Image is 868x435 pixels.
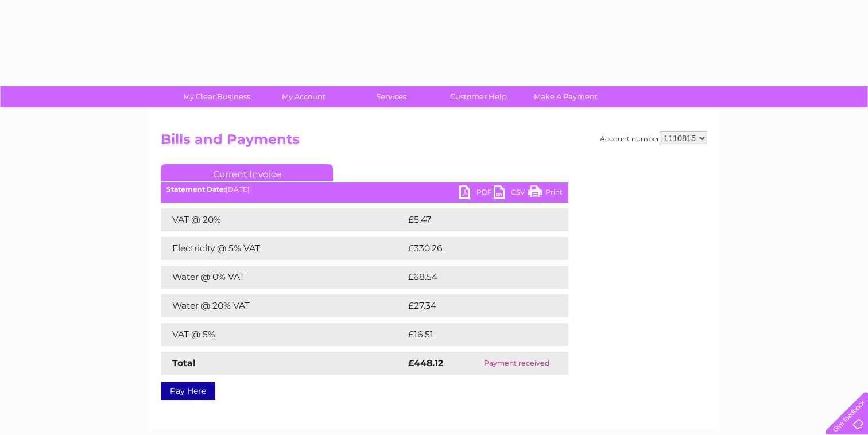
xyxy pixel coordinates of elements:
a: Print [528,185,563,202]
a: Services [344,86,439,107]
td: Electricity @ 5% VAT [161,237,405,260]
a: My Clear Business [169,86,264,107]
a: Current Invoice [161,164,333,181]
td: £330.26 [405,237,548,260]
div: [DATE] [161,185,568,193]
td: £5.47 [405,208,541,231]
td: Water @ 0% VAT [161,266,405,289]
a: Customer Help [431,86,526,107]
a: Make A Payment [518,86,613,107]
div: Account number [600,131,707,145]
h2: Bills and Payments [161,131,707,153]
td: Water @ 20% VAT [161,294,405,317]
strong: £448.12 [408,358,443,368]
a: My Account [257,86,351,107]
td: VAT @ 5% [161,323,405,346]
td: Payment received [464,352,568,375]
a: CSV [494,185,528,202]
td: VAT @ 20% [161,208,405,231]
strong: Total [172,358,196,368]
b: Statement Date: [166,185,226,193]
td: £16.51 [405,323,543,346]
a: Pay Here [161,382,215,400]
a: PDF [459,185,494,202]
td: £27.34 [405,294,545,317]
td: £68.54 [405,266,545,289]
